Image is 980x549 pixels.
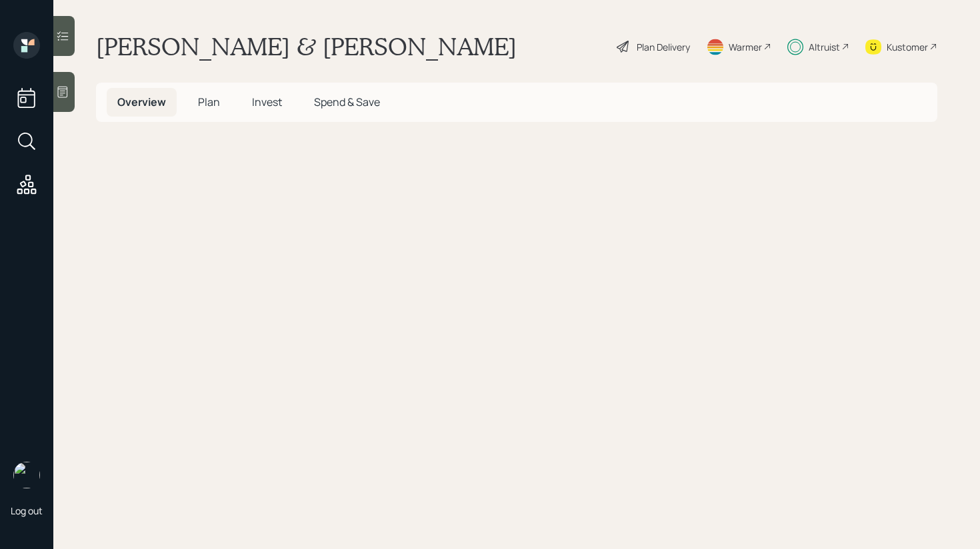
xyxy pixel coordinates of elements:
[314,95,380,109] span: Spend & Save
[887,40,928,54] div: Kustomer
[198,95,220,109] span: Plan
[729,40,762,54] div: Warmer
[13,462,40,488] img: retirable_logo.png
[117,95,166,109] span: Overview
[637,40,690,54] div: Plan Delivery
[252,95,282,109] span: Invest
[96,32,517,61] h1: [PERSON_NAME] & [PERSON_NAME]
[11,504,43,517] div: Log out
[809,40,840,54] div: Altruist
